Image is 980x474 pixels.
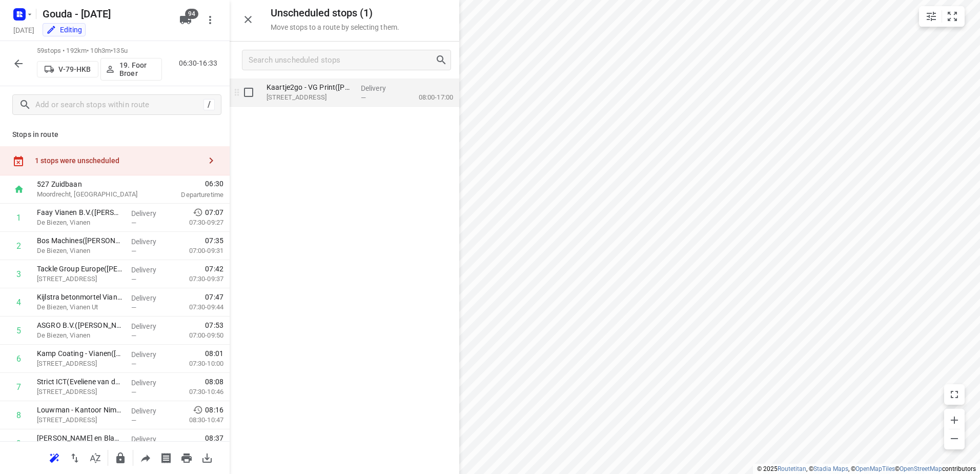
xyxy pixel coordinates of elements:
p: Bos Machines(Marianne van Iperen) [37,235,123,246]
p: Louwman - Kantoor Nimag en hoofdkantoor Welzorg + TLFS(Manon van Leeuwen-Feenstra (WIJZIGINGEN AL... [37,405,123,415]
p: 07:00-09:31 [173,246,223,256]
p: Stops in route [12,129,217,140]
a: OpenMapTiles [855,465,895,472]
span: — [131,332,136,340]
span: 08:37 [205,433,223,443]
p: 07:00-09:50 [173,330,223,341]
p: V-79-HKB [58,65,91,73]
div: small contained button group [919,6,965,27]
span: 07:42 [205,264,223,274]
p: 07:30-09:44 [173,302,223,312]
p: Kamp Coating - Vianen(Dirk Verzijl) [37,348,123,359]
p: 07:30-10:00 [173,359,223,369]
span: 94 [185,9,198,19]
h5: Project date [9,24,38,36]
div: You are currently in edit mode. [46,25,82,35]
p: Delivery [131,293,169,303]
span: 135u [113,47,128,54]
p: [STREET_ADDRESS] [37,415,123,425]
span: Print shipping labels [156,452,176,462]
div: 1 [16,213,21,223]
h5: Rename [38,6,171,22]
span: 07:35 [205,235,223,246]
a: OpenStreetMap [900,465,942,472]
p: 06:30-16:33 [179,58,221,69]
div: 2 [16,241,21,251]
p: De Biezen, Vianen [37,330,123,341]
button: Map settings [921,6,942,27]
p: 07:30-09:37 [173,274,223,284]
div: Search [435,54,451,66]
p: Delivery [131,406,169,416]
p: [STREET_ADDRESS] [267,92,353,103]
p: 59 stops • 192km • 10h3m [37,46,162,56]
span: 07:07 [205,207,223,218]
li: © 2025 , © , © © contributors [757,465,976,472]
p: 08:30-10:47 [173,415,223,425]
p: 19. Foor Broer [119,61,157,77]
div: / [203,99,215,110]
button: Fit zoom [942,6,963,27]
div: 4 [16,298,21,307]
div: 6 [16,354,21,364]
p: Faay Vianen B.V.(Dagmar Middelkoop) [37,207,123,218]
p: Delivery [131,349,169,360]
span: — [131,304,136,311]
p: Delivery [131,321,169,331]
p: ASGRO B.V.(Jolanda Henderik-Willemse) [37,320,123,330]
div: 8 [16,410,21,420]
p: Delivery [131,208,169,219]
p: Strict ICT(Eveliene van de Meent) [37,377,123,387]
div: 9 [16,439,21,448]
p: Move stops to a route by selecting them. [271,23,399,31]
span: 06:30 [156,179,223,189]
p: [STREET_ADDRESS] [37,359,123,369]
p: 07:30-09:27 [173,218,223,228]
button: Lock route [110,448,131,468]
span: 07:53 [205,320,223,330]
span: — [131,417,136,424]
p: Delivery [361,83,399,93]
p: De Biezen, Vianen Ut [37,302,123,312]
p: 07:30-10:46 [173,387,223,397]
a: Routetitan [778,465,806,472]
p: Delivery [131,265,169,275]
div: 7 [16,382,21,392]
svg: Early [193,207,203,218]
span: 08:16 [205,405,223,415]
button: 19. Foor Broer [100,58,162,81]
p: De Biezen, Vianen [37,218,123,228]
p: 08:00-17:00 [402,92,453,103]
span: 08:08 [205,377,223,387]
p: Kaartje2go - VG Print(Rob Ebben) [267,82,353,92]
span: — [131,388,136,396]
p: Van Hattum en Blankevoort(Ilona Hagenaar) [37,433,123,443]
button: More [200,10,220,30]
span: Select [238,82,259,103]
span: Share route [135,452,156,462]
p: [STREET_ADDRESS] [37,274,123,284]
div: grid [230,78,459,473]
h5: Unscheduled stops ( 1 ) [271,7,399,19]
div: 3 [16,269,21,279]
button: V-79-HKB [37,61,98,77]
p: Delivery [131,378,169,388]
button: 94 [175,10,196,30]
input: Add or search stops within route [35,97,203,113]
p: Kijlstra betonmortel Vianen(Kijlstra Betonmortel Vianen B.V.) [37,292,123,302]
span: — [131,360,136,368]
span: 07:47 [205,292,223,302]
div: 1 stops were unscheduled [35,156,201,165]
span: 08:01 [205,348,223,359]
p: [STREET_ADDRESS] [37,387,123,397]
button: Close [238,9,258,30]
span: — [361,94,366,102]
svg: Early [193,405,203,415]
a: Stadia Maps [813,465,848,472]
p: Delivery [131,236,169,247]
span: — [131,247,136,255]
span: — [131,219,136,227]
span: • [111,47,113,54]
p: Departure time [156,190,223,200]
div: 5 [16,326,21,335]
